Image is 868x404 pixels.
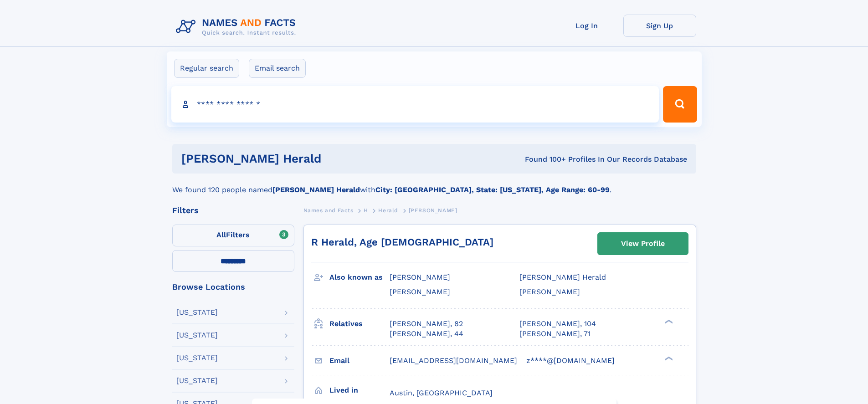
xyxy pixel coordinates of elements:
[390,273,450,281] span: [PERSON_NAME]
[216,230,226,239] span: All
[598,233,688,255] a: View Profile
[409,207,457,214] span: [PERSON_NAME]
[172,174,696,195] div: We found 120 people named with .
[550,15,623,37] a: Log In
[390,389,493,397] span: Austin, [GEOGRAPHIC_DATA]
[176,332,218,339] div: [US_STATE]
[375,185,610,194] b: City: [GEOGRAPHIC_DATA], State: [US_STATE], Age Range: 60-99
[621,233,665,254] div: View Profile
[663,86,697,123] button: Search Button
[174,59,239,78] label: Regular search
[303,205,354,216] a: Names and Facts
[329,270,390,285] h3: Also known as
[378,205,398,216] a: Herald
[519,329,591,339] a: [PERSON_NAME], 71
[172,225,294,246] label: Filters
[176,309,218,316] div: [US_STATE]
[364,205,368,216] a: H
[623,15,696,37] a: Sign Up
[329,353,390,368] h3: Email
[272,185,360,194] b: [PERSON_NAME] Herald
[390,329,463,339] a: [PERSON_NAME], 44
[519,273,606,281] span: [PERSON_NAME] Herald
[176,377,218,384] div: [US_STATE]
[390,356,517,365] span: [EMAIL_ADDRESS][DOMAIN_NAME]
[249,59,306,78] label: Email search
[519,287,580,296] span: [PERSON_NAME]
[172,206,294,215] div: Filters
[390,319,463,329] a: [PERSON_NAME], 82
[663,355,673,361] div: ❯
[364,207,368,214] span: H
[171,86,659,123] input: search input
[311,236,493,248] a: R Herald, Age [DEMOGRAPHIC_DATA]
[663,318,673,324] div: ❯
[519,319,596,329] a: [PERSON_NAME], 104
[172,283,294,291] div: Browse Locations
[390,287,450,296] span: [PERSON_NAME]
[176,354,218,362] div: [US_STATE]
[423,154,687,164] div: Found 100+ Profiles In Our Records Database
[172,15,303,39] img: Logo Names and Facts
[181,153,423,164] h1: [PERSON_NAME] herald
[329,316,390,332] h3: Relatives
[378,207,398,214] span: Herald
[329,383,390,398] h3: Lived in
